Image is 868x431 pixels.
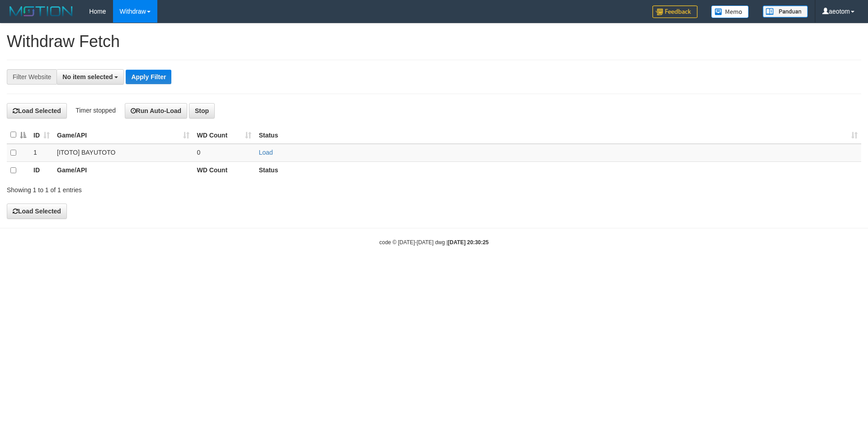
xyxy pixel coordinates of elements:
[30,161,53,179] th: ID
[763,5,808,18] img: panduan.png
[7,204,67,219] button: Load Selected
[7,33,861,51] h1: Withdraw Fetch
[126,70,171,84] button: Apply Filter
[711,5,749,18] img: Button%20Memo.svg
[7,103,67,118] button: Load Selected
[53,126,193,144] th: Game/API: activate to sort column ascending
[7,69,57,85] div: Filter Website
[53,161,193,179] th: Game/API
[255,161,861,179] th: Status
[379,239,489,246] small: code © [DATE]-[DATE] dwg |
[259,149,273,156] a: Load
[53,144,193,162] td: [ITOTO] BAYUTOTO
[62,73,113,81] span: No item selected
[255,126,861,144] th: Status: activate to sort column ascending
[189,103,215,118] button: Stop
[30,144,53,162] td: 1
[197,149,200,156] span: 0
[57,69,124,85] button: No item selected
[448,239,489,246] strong: [DATE] 20:30:25
[193,161,255,179] th: WD Count
[193,126,255,144] th: WD Count: activate to sort column ascending
[75,107,116,114] span: Timer stopped
[652,5,698,18] img: Feedback.jpg
[7,182,355,194] div: Showing 1 to 1 of 1 entries
[30,126,53,144] th: ID: activate to sort column ascending
[125,103,188,118] button: Run Auto-Load
[7,5,75,18] img: MOTION_logo.png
